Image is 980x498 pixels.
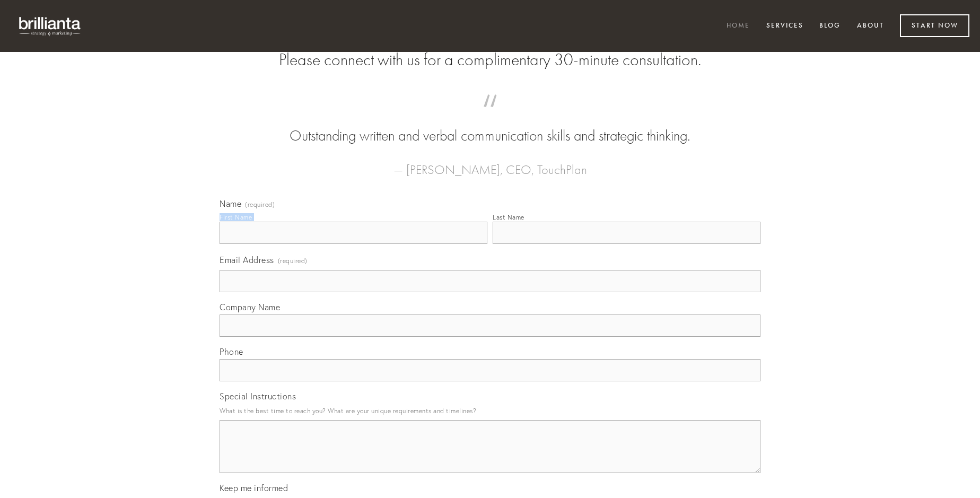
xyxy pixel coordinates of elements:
[220,302,280,312] span: Company Name
[220,346,243,357] span: Phone
[493,213,524,221] div: Last Name
[11,11,90,41] img: brillianta - research, strategy, marketing
[237,105,743,146] blockquote: Outstanding written and verbal communication skills and strategic thinking.
[850,18,891,35] a: About
[900,14,969,37] a: Start Now
[720,18,757,35] a: Home
[220,404,760,418] p: What is the best time to reach you? What are your unique requirements and timelines?
[220,483,288,493] span: Keep me informed
[220,213,252,221] div: First Name
[278,254,308,268] span: (required)
[245,202,275,208] span: (required)
[220,198,241,209] span: Name
[237,105,743,126] span: “
[812,18,847,35] a: Blog
[220,255,274,265] span: Email Address
[220,391,296,401] span: Special Instructions
[759,18,810,35] a: Services
[237,146,743,180] figcaption: — [PERSON_NAME], CEO, TouchPlan
[220,50,760,70] h2: Please connect with us for a complimentary 30-minute consultation.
